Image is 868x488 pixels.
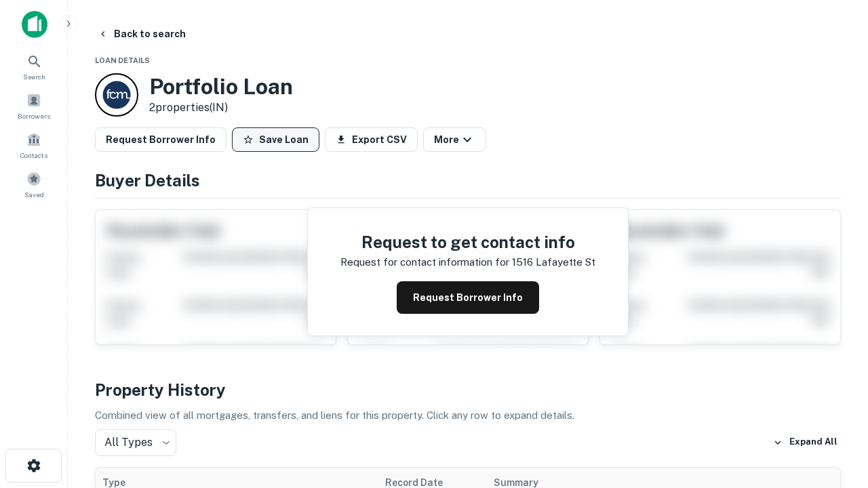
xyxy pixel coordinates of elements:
span: Saved [24,189,44,200]
p: 1516 lafayette st [512,254,595,270]
button: Back to search [92,22,191,46]
div: All Types [95,429,176,456]
h3: Portfolio Loan [149,74,293,100]
button: Request Borrower Info [95,127,226,152]
button: More [423,127,486,152]
p: Combined view of all mortgages, transfers, and liens for this property. Click any row to expand d... [95,407,841,424]
a: Saved [4,166,64,203]
a: Borrowers [4,87,64,124]
span: Search [23,71,45,82]
span: Loan Details [95,56,150,64]
button: Export CSV [325,127,418,152]
p: 2 properties (IN) [149,100,293,116]
h4: Buyer Details [95,168,841,192]
h4: Request to get contact info [340,230,595,254]
h4: Property History [95,378,841,402]
button: Expand All [770,432,841,453]
img: capitalize-icon.png [22,11,47,38]
a: Contacts [4,127,64,163]
iframe: Chat Widget [800,336,868,401]
a: Search [4,48,64,85]
span: Contacts [20,150,47,161]
button: Save Loan [232,127,319,152]
p: Request for contact information for [340,254,509,270]
span: Borrowers [18,110,50,121]
button: Request Borrower Info [397,281,539,314]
